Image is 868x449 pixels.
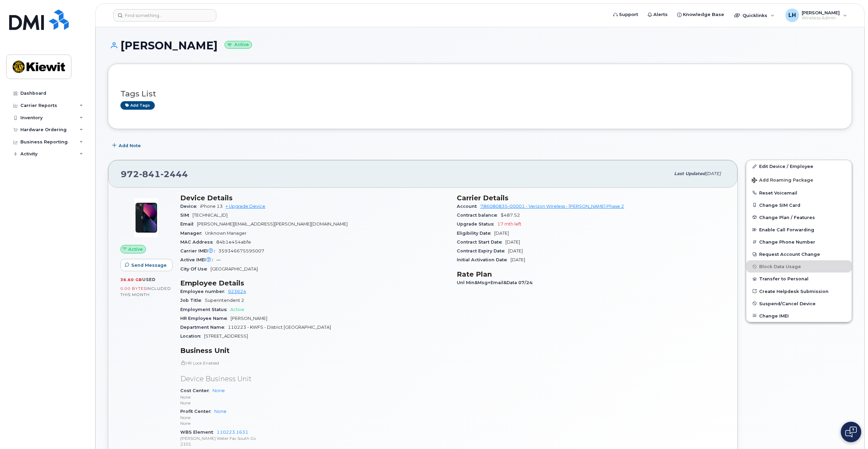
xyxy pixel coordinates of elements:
[228,325,331,330] span: 110223 - KWFS - District [GEOGRAPHIC_DATA]
[759,301,816,306] span: Suspend/Cancel Device
[180,289,228,294] span: Employee number
[180,257,216,262] span: Active IMEI
[759,215,815,220] span: Change Plan / Features
[216,257,221,262] span: —
[508,248,523,253] span: [DATE]
[457,221,497,227] span: Upgrade Status
[231,316,267,321] span: [PERSON_NAME]
[180,400,449,406] p: None
[180,394,449,400] p: None
[214,409,227,414] a: None
[226,204,265,209] a: + Upgrade Device
[193,213,228,218] span: [TECHNICAL_ID]
[752,177,813,184] span: Add Roaming Package
[746,297,852,310] button: Suspend/Cancel Device
[457,280,536,285] span: Unl Min&Msg+Email&Data 07/24
[211,266,258,272] span: [GEOGRAPHIC_DATA]
[119,142,141,149] span: Add Note
[457,248,508,253] span: Contract Expiry Date
[120,286,146,291] span: 0.00 Bytes
[161,169,188,179] span: 2444
[108,40,852,51] h1: [PERSON_NAME]
[759,227,814,232] span: Enable Call Forwarding
[457,257,511,262] span: Initial Activation Date
[131,262,167,268] span: Send Message
[746,187,852,199] button: Reset Voicemail
[180,248,218,253] span: Carrier IMEI
[180,360,449,366] p: HR Lock Enabled
[180,430,217,435] span: WBS Element
[180,194,449,202] h3: Device Details
[746,223,852,236] button: Enable Call Forwarding
[180,239,216,245] span: MAC Address
[180,420,449,426] p: None
[180,325,228,330] span: Department Name
[746,260,852,273] button: Block Data Usage
[746,199,852,211] button: Change SIM Card
[142,277,156,282] span: used
[180,316,231,321] span: HR Employee Name
[120,90,839,98] h3: Tags List
[180,307,230,312] span: Employment Status
[228,289,246,294] a: 923624
[213,388,225,393] a: None
[705,171,721,176] span: [DATE]
[180,213,193,218] span: SIM
[457,194,725,202] h3: Carrier Details
[746,310,852,322] button: Change IMEI
[224,41,252,49] small: Active
[230,307,244,312] span: Active
[120,277,142,282] span: 36.60 GB
[505,239,520,245] span: [DATE]
[845,427,857,437] img: Open chat
[457,213,501,218] span: Contract balance
[205,298,244,303] span: Superintendent 2
[674,171,705,176] span: Last updated
[180,374,449,384] p: Device Business Unit
[746,211,852,223] button: Change Plan / Features
[746,273,852,285] button: Transfer to Personal
[180,441,449,447] p: 2101
[497,221,521,227] span: 17 mth left
[180,415,449,420] p: None
[218,248,264,253] span: 359346675595007
[120,259,172,271] button: Send Message
[180,298,205,303] span: Job Title
[746,160,852,172] a: Edit Device / Employee
[457,204,480,209] span: Account
[216,239,251,245] span: 84b1e454abfe
[746,285,852,297] a: Create Helpdesk Submission
[120,286,171,297] span: included this month
[746,248,852,260] button: Request Account Change
[204,334,248,339] span: [STREET_ADDRESS]
[217,430,248,435] a: 110223.1631
[205,231,247,236] span: Unknown Manager
[746,236,852,248] button: Change Phone Number
[180,266,211,272] span: City Of Use
[180,204,200,209] span: Device
[180,409,214,414] span: Profit Center
[180,334,204,339] span: Location
[121,169,188,179] span: 972
[480,204,624,209] a: 786080835-00001 - Verizon Wireless - [PERSON_NAME] Phase 2
[180,231,205,236] span: Manager
[457,239,505,245] span: Contract Start Date
[128,246,143,252] span: Active
[180,346,449,355] h3: Business Unit
[139,169,161,179] span: 841
[180,279,449,287] h3: Employee Details
[457,270,725,278] h3: Rate Plan
[126,197,167,238] img: image20231002-3703462-1ig824h.jpeg
[108,139,147,152] button: Add Note
[494,231,509,236] span: [DATE]
[197,221,348,227] span: [PERSON_NAME][EMAIL_ADDRESS][PERSON_NAME][DOMAIN_NAME]
[511,257,525,262] span: [DATE]
[746,173,852,187] button: Add Roaming Package
[180,388,213,393] span: Cost Center
[457,231,494,236] span: Eligibility Date
[180,435,449,441] p: [PERSON_NAME] Water Fac South Co
[120,101,155,110] a: Add tags
[180,221,197,227] span: Email
[501,213,520,218] span: $487.52
[200,204,223,209] span: iPhone 13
